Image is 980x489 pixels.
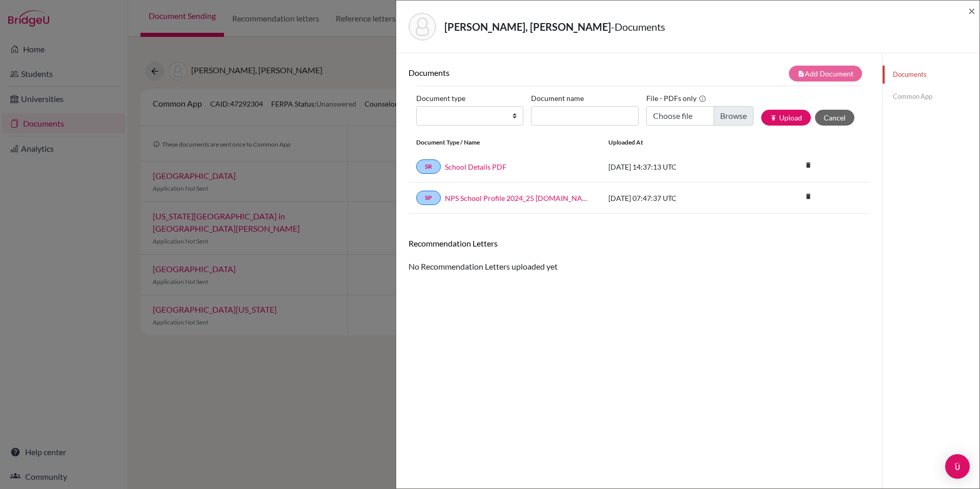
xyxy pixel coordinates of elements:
[409,238,870,248] h6: Recommendation Letters
[444,21,611,33] strong: [PERSON_NAME], [PERSON_NAME]
[883,88,979,106] a: Common App
[445,161,506,172] a: School Details PDF
[601,138,754,147] div: Uploaded at
[409,238,870,273] div: No Recommendation Letters uploaded yet
[409,138,601,147] div: Document Type / Name
[416,191,441,205] a: SP
[815,110,854,126] button: Cancel
[601,193,754,203] div: [DATE] 07:47:37 UTC
[801,157,816,173] i: delete
[883,66,979,84] a: Documents
[416,90,465,106] label: Document type
[801,159,816,173] a: delete
[968,3,975,18] span: ×
[611,21,665,33] span: - Documents
[968,5,975,17] button: Close
[531,90,584,106] label: Document name
[789,66,862,81] button: note_addAdd Document
[801,190,816,204] a: delete
[416,159,441,174] a: SR
[646,90,706,106] label: File - PDFs only
[798,70,805,77] i: note_add
[409,68,639,77] h6: Documents
[770,114,777,121] i: publish
[601,161,754,172] div: [DATE] 14:37:13 UTC
[945,454,970,479] div: Open Intercom Messenger
[445,193,593,203] a: NPS School Profile 2024_25 [DOMAIN_NAME]_wide
[761,110,811,126] button: publishUpload
[801,189,816,204] i: delete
